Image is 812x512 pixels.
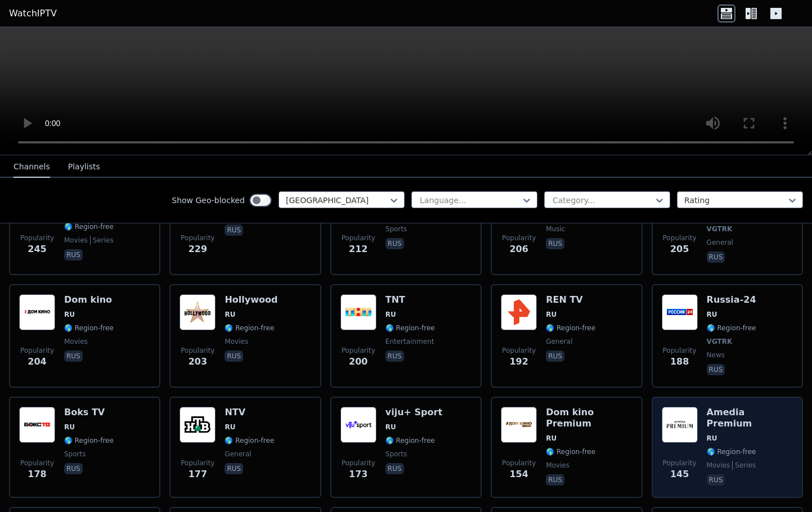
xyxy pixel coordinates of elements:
img: Boks TV [19,407,55,443]
span: RU [385,310,396,319]
span: 178 [28,468,46,481]
span: 🌎 Region-free [546,447,595,456]
span: VGTRK [707,224,733,233]
span: 206 [509,242,528,256]
span: RU [64,423,75,432]
span: 173 [349,468,367,481]
p: rus [546,474,564,486]
span: 🌎 Region-free [225,436,274,445]
h6: Dom kino [64,294,114,306]
h6: Amedia Premium [707,407,793,429]
span: 229 [189,242,207,256]
h6: REN TV [546,294,595,306]
span: RU [385,423,396,432]
span: Popularity [342,459,375,468]
p: rus [64,249,83,261]
span: Popularity [20,233,54,242]
h6: Boks TV [64,407,114,418]
span: Popularity [342,346,375,355]
p: rus [225,224,243,236]
span: sports [64,450,86,459]
span: Popularity [181,346,214,355]
span: movies [707,461,730,470]
span: general [225,450,251,459]
img: Hollywood [180,294,216,330]
span: 🌎 Region-free [385,324,435,333]
img: viju+ Sport [340,407,376,443]
p: rus [64,463,83,474]
span: 🌎 Region-free [707,324,756,333]
span: 204 [28,355,46,369]
img: Russia-24 [662,294,698,330]
span: RU [225,310,235,319]
p: rus [385,351,404,362]
button: Channels [14,156,50,178]
span: 245 [28,242,46,256]
span: 192 [509,355,528,369]
img: NTV [180,407,216,443]
span: 154 [509,468,528,481]
span: music [546,224,565,233]
span: movies [64,236,88,245]
span: 203 [189,355,207,369]
span: 177 [189,468,207,481]
span: movies [546,461,569,470]
span: 🌎 Region-free [385,436,435,445]
span: 🌎 Region-free [707,447,756,456]
button: Playlists [68,156,100,178]
a: WatchIPTV [9,7,57,20]
p: rus [546,351,564,362]
span: RU [546,434,557,443]
span: sports [385,450,407,459]
span: 212 [349,242,367,256]
p: rus [225,351,243,362]
p: rus [707,251,725,263]
h6: NTV [225,407,274,418]
span: news [707,351,725,360]
span: RU [546,310,557,319]
h6: Hollywood [225,294,277,306]
p: rus [385,463,404,474]
span: sports [385,224,407,233]
span: Popularity [502,459,536,468]
span: movies [225,337,248,346]
span: Popularity [181,233,214,242]
span: general [546,337,572,346]
span: RU [707,434,717,443]
span: RU [64,310,75,319]
h6: viju+ Sport [385,407,442,418]
span: Popularity [663,459,697,468]
span: 188 [670,355,689,369]
p: rus [546,238,564,249]
img: TNT [340,294,376,330]
p: rus [707,474,725,486]
p: rus [64,351,83,362]
span: series [732,461,756,470]
span: Popularity [181,459,214,468]
span: 🌎 Region-free [64,436,114,445]
img: Dom kino Premium [501,407,537,443]
span: 🌎 Region-free [64,324,114,333]
span: movies [64,337,88,346]
span: Popularity [663,346,697,355]
span: 🌎 Region-free [546,324,595,333]
span: 145 [670,468,689,481]
p: rus [225,463,243,474]
span: Popularity [20,346,54,355]
h6: Russia-24 [707,294,756,306]
p: rus [707,364,725,375]
span: Popularity [20,459,54,468]
h6: TNT [385,294,435,306]
h6: Dom kino Premium [546,407,632,429]
span: RU [225,423,235,432]
span: Popularity [663,233,697,242]
p: rus [385,238,404,249]
span: series [90,236,114,245]
span: Popularity [502,233,536,242]
span: VGTRK [707,337,733,346]
img: Dom kino [19,294,55,330]
label: Show Geo-blocked [172,195,245,206]
span: 🌎 Region-free [64,222,114,231]
span: Popularity [342,233,375,242]
span: 🌎 Region-free [225,324,274,333]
